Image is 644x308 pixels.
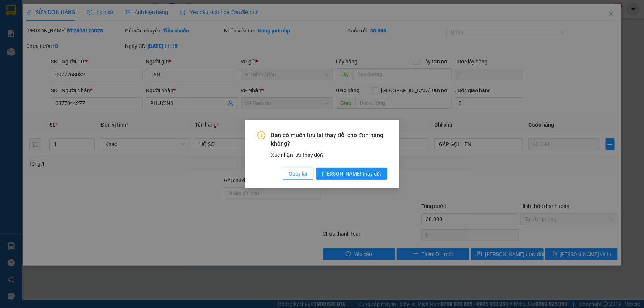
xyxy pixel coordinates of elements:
[316,168,387,180] button: [PERSON_NAME] thay đổi
[283,168,313,180] button: Quay lại
[257,131,265,139] span: exclamation-circle
[289,170,307,178] span: Quay lại
[271,131,387,148] span: Bạn có muốn lưu lại thay đổi cho đơn hàng không?
[271,151,387,159] div: Xác nhận lưu thay đổi?
[322,170,381,178] span: [PERSON_NAME] thay đổi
